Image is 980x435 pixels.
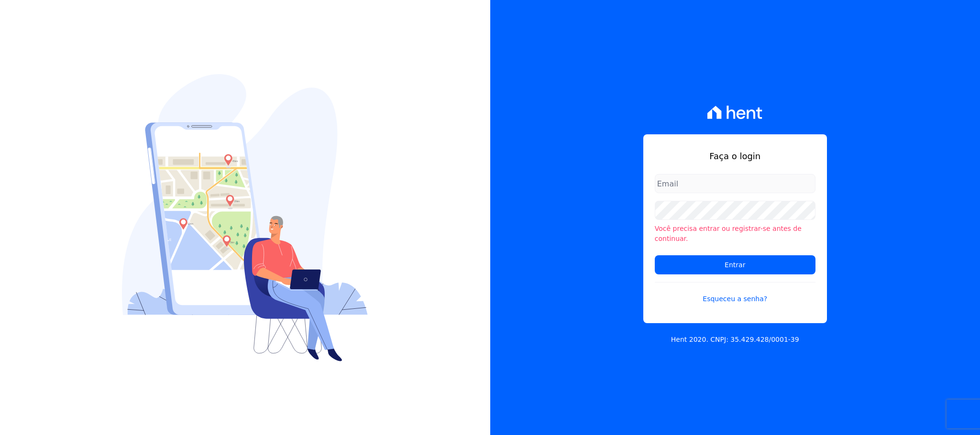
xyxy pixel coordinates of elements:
a: Esqueceu a senha? [655,282,815,304]
h1: Faça o login [655,150,815,163]
p: Hent 2020. CNPJ: 35.429.428/0001-39 [671,335,799,345]
input: Email [655,174,815,193]
input: Entrar [655,255,815,274]
li: Você precisa entrar ou registrar-se antes de continuar. [655,224,815,244]
img: Login [122,74,368,361]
